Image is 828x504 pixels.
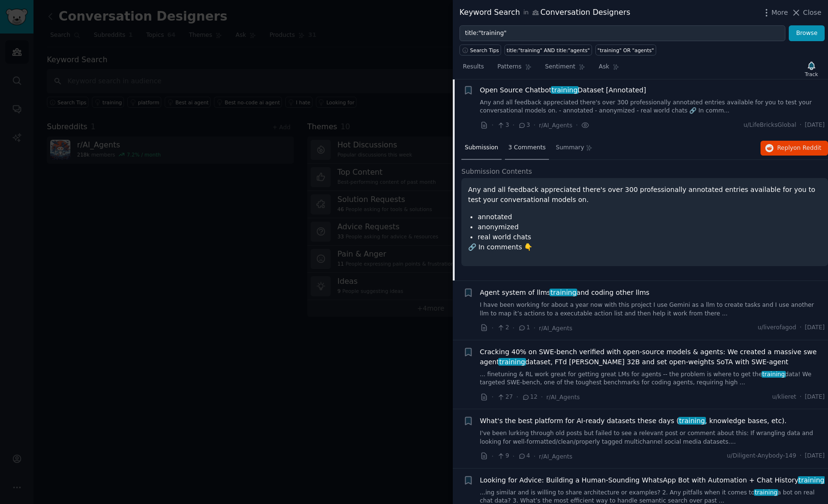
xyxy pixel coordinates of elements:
a: ... finetuning & RL work great for getting great LMs for agents -- the problem is where to get th... [480,370,825,387]
span: r/AI_Agents [539,325,572,332]
span: training [549,289,577,296]
span: Summary [556,144,584,152]
button: Close [791,8,821,18]
a: Patterns [494,59,535,79]
span: [DATE] [805,452,825,460]
span: · [492,120,493,130]
span: 9 [497,452,509,460]
span: training [551,86,579,94]
span: u/klieret [772,393,796,402]
span: Open Source Chatbot Dataset [Annotated] [480,85,646,95]
span: · [534,323,536,333]
a: Any and all feedback appreciated there's over 300 professionally annotated entries available for ... [480,99,825,115]
span: · [492,323,493,333]
span: Patterns [497,63,521,71]
span: training [761,371,786,378]
div: title:"training" AND title:"agents" [507,47,590,54]
span: 3 [497,121,509,130]
span: · [534,120,536,130]
span: · [513,451,515,461]
p: 🔗 In comments 👇 [468,242,821,252]
div: Keyword Search Conversation Designers [459,7,630,19]
input: Try a keyword related to your business [459,25,785,42]
a: Agent system of llmstrainingand coding other llms [480,288,649,298]
span: training [498,358,526,366]
span: training [678,417,706,425]
span: 4 [518,452,530,460]
button: Replyon Reddit [761,141,828,156]
button: Track [802,59,821,79]
span: What's the best platform for AI-ready datasets these days ( , knowledge bases, etc). [480,416,787,426]
span: Close [803,8,821,18]
span: [DATE] [805,393,825,402]
span: on Reddit [794,145,821,151]
button: More [761,8,788,18]
button: Browse [789,25,825,42]
span: · [541,392,543,402]
span: u/LifeBricksGlobal [744,121,796,130]
span: 27 [497,393,513,402]
span: Sentiment [545,63,575,71]
span: 3 [518,121,530,130]
span: r/AI_Agents [539,122,572,129]
span: · [800,121,802,130]
span: · [800,324,802,332]
a: Sentiment [542,59,589,79]
p: Any and all feedback appreciated there's over 300 professionally annotated entries available for ... [468,185,821,205]
button: Search Tips [459,45,501,56]
span: Looking for Advice: Building a Human-Sounding WhatsApp Bot with Automation + Chat History [480,475,825,485]
a: title:"training" AND title:"agents" [504,45,592,56]
span: 3 Comments [508,144,546,152]
span: Search Tips [470,47,499,54]
span: training [798,476,826,484]
span: r/AI_Agents [539,453,572,460]
a: Results [459,59,487,79]
span: training [754,489,778,496]
span: More [772,8,788,18]
span: · [534,451,536,461]
span: · [576,120,578,130]
span: · [513,323,515,333]
span: 1 [518,324,530,332]
span: 12 [522,393,537,402]
span: r/AI_Agents [547,394,580,401]
span: · [800,452,802,460]
li: real world chats [478,232,821,242]
a: I have been working for about a year now with this project I use Gemini as a llm to create tasks ... [480,301,825,318]
a: Open Source ChatbottrainingDataset [Annotated] [480,85,646,95]
span: Agent system of llms and coding other llms [480,288,649,298]
a: Looking for Advice: Building a Human-Sounding WhatsApp Bot with Automation + Chat Historytraining [480,475,825,485]
a: Cracking 40% on SWE-bench verified with open-source models & agents: We created a massive swe age... [480,347,825,367]
span: in [523,9,528,17]
span: · [492,451,493,461]
span: u/Diligent-Anybody-149 [727,452,796,460]
div: Track [805,71,818,78]
a: What's the best platform for AI-ready datasets these days (training, knowledge bases, etc). [480,416,787,426]
li: annotated [478,212,821,222]
a: Ask [595,59,623,79]
span: · [516,392,518,402]
span: Reply [777,144,821,153]
span: · [513,120,515,130]
span: Results [463,63,484,71]
span: Ask [599,63,609,71]
a: "training" OR "agents" [595,45,656,56]
a: I've been lurking through old posts but failed to see a relevant post or comment about this: If w... [480,429,825,446]
span: Submission [465,144,498,152]
span: 2 [497,324,509,332]
div: "training" OR "agents" [597,47,654,54]
span: Submission Contents [461,167,532,177]
li: anonymized [478,222,821,232]
span: [DATE] [805,324,825,332]
span: · [800,393,802,402]
span: [DATE] [805,121,825,130]
span: u/liverofagod [758,324,796,332]
span: · [492,392,493,402]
